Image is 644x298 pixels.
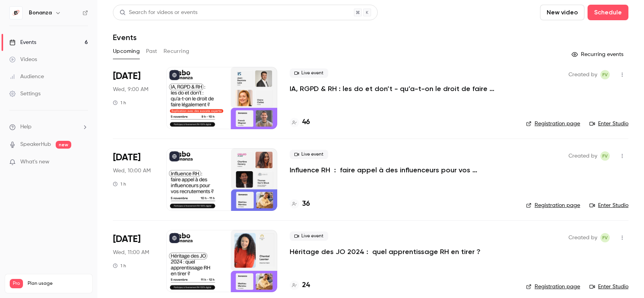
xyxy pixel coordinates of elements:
[113,86,148,93] span: Wed, 9:00 AM
[302,199,310,209] h4: 36
[10,7,22,19] img: Bonanza
[20,158,49,166] span: What's new
[600,151,610,161] span: Fabio Vilarinho
[600,233,610,242] span: Fabio Vilarinho
[568,151,597,161] span: Created by
[113,67,154,129] div: Nov 5 Wed, 9:00 AM (Europe/Paris)
[568,233,597,242] span: Created by
[290,68,328,78] span: Live event
[113,181,126,187] div: 1 h
[302,117,310,128] h4: 46
[120,9,197,17] div: Search for videos or events
[290,150,328,159] span: Live event
[526,283,580,291] a: Registration page
[113,167,151,175] span: Wed, 10:00 AM
[589,202,628,209] a: Enter Studio
[526,120,580,128] a: Registration page
[113,233,141,245] span: [DATE]
[113,70,141,82] span: [DATE]
[602,151,608,161] span: FV
[9,90,40,98] div: Settings
[113,100,126,106] div: 1 h
[568,48,628,61] button: Recurring events
[290,199,310,209] a: 36
[56,141,71,149] span: new
[602,70,608,79] span: FV
[113,148,154,210] div: Nov 5 Wed, 10:00 AM (Europe/Paris)
[589,283,628,291] a: Enter Studio
[9,39,36,46] div: Events
[588,5,628,20] button: Schedule
[602,233,608,242] span: FV
[29,9,52,17] h6: Bonanza
[113,45,140,58] button: Upcoming
[146,45,157,58] button: Past
[79,159,88,166] iframe: Noticeable Trigger
[28,280,88,287] span: Plan usage
[290,165,514,175] a: Influence RH : faire appel à des influenceurs pour vos recrutements ?
[540,5,584,20] button: New video
[290,247,480,256] a: Héritage des JO 2024 : quel apprentissage RH en tirer ?
[302,280,310,291] h4: 24
[164,45,190,58] button: Recurring
[20,123,32,131] span: Help
[290,280,310,291] a: 24
[589,120,628,128] a: Enter Studio
[9,73,44,81] div: Audience
[526,202,580,209] a: Registration page
[290,84,514,93] a: IA, RGPD & RH : les do et don’t - qu’a-t-on le droit de faire légalement ?
[290,117,310,128] a: 46
[20,140,51,149] a: SpeakerHub
[600,70,610,79] span: Fabio Vilarinho
[9,123,88,131] li: help-dropdown-opener
[10,279,23,288] span: Pro
[290,231,328,241] span: Live event
[113,263,126,269] div: 1 h
[113,249,149,256] span: Wed, 11:00 AM
[113,151,141,164] span: [DATE]
[113,33,137,42] h1: Events
[113,230,154,292] div: Nov 5 Wed, 11:00 AM (Europe/Paris)
[568,70,597,79] span: Created by
[9,56,37,63] div: Videos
